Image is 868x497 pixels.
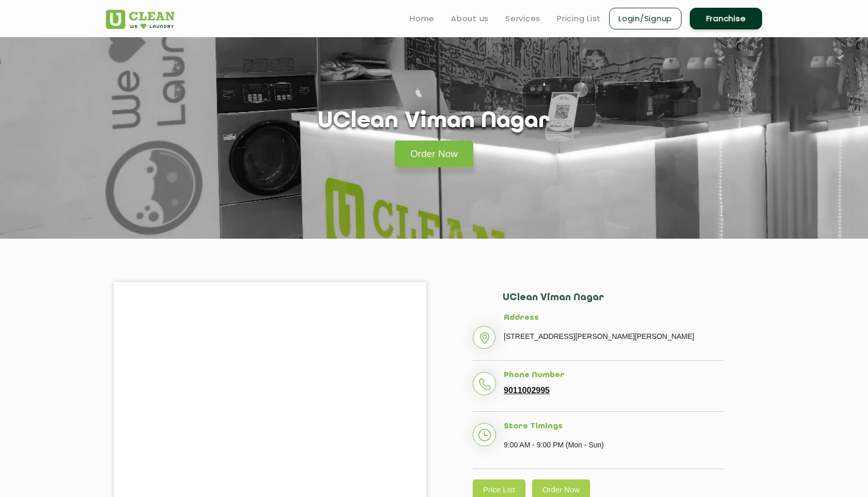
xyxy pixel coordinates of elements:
h2: UClean Viman Nagar [503,292,723,314]
a: Login/Signup [609,8,681,29]
h5: Address [504,314,723,323]
a: Home [410,12,435,25]
img: UClean Laundry and Dry Cleaning [106,10,175,29]
p: 9:00 AM - 9:00 PM (Mon - Sun) [504,437,723,453]
a: 9011002995 [504,386,550,395]
a: Franchise [690,8,762,29]
a: Pricing List [557,12,601,25]
a: Order Now [395,141,473,167]
p: [STREET_ADDRESS][PERSON_NAME][PERSON_NAME] [504,329,723,344]
h1: UClean Viman Nagar [318,108,550,135]
a: About us [451,12,489,25]
h5: Store Timings [504,422,723,431]
h5: Phone Number [504,371,723,380]
a: Services [505,12,540,25]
